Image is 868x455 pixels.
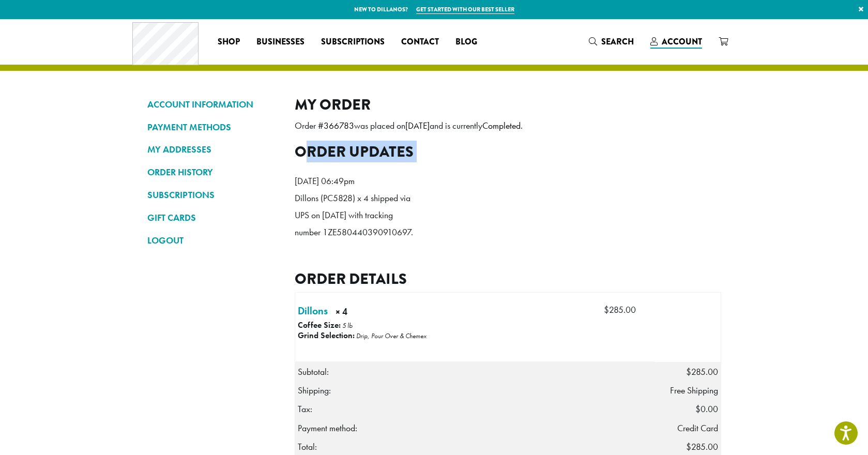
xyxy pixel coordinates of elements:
mark: 366783 [324,120,354,131]
a: PAYMENT METHODS [147,118,279,136]
a: Search [581,33,642,50]
span: $ [686,366,691,377]
td: Free Shipping [654,381,721,400]
span: 0.00 [695,403,718,415]
th: Shipping: [295,381,654,400]
span: Shop [218,36,240,49]
p: 5 lb [342,321,353,330]
p: [DATE] 06:49pm [295,173,414,190]
a: ORDER HISTORY [147,163,279,181]
strong: Coffee Size: [298,320,341,330]
mark: [DATE] [405,120,430,131]
strong: × 4 [336,305,389,321]
th: Subtotal: [295,362,654,381]
p: Dillons (PC5828) x 4 shipped via UPS on [DATE] with tracking number 1ZE580440390910697. [295,190,414,241]
h2: Order updates [295,143,721,161]
span: 285.00 [686,366,718,377]
span: Account [662,36,702,48]
a: MY ADDRESSES [147,141,279,158]
strong: Grind Selection: [298,330,355,341]
mark: Completed [482,120,521,131]
p: Order # was placed on and is currently . [295,117,721,134]
bdi: 285.00 [604,304,636,315]
td: Credit Card [654,419,721,437]
span: $ [695,403,701,415]
a: Shop [209,34,248,50]
a: GIFT CARDS [147,209,279,226]
a: Get started with our best seller [416,5,514,14]
th: Payment method: [295,419,654,437]
span: Businesses [256,36,304,49]
a: SUBSCRIPTIONS [147,186,279,204]
span: $ [604,304,609,315]
h2: Order details [295,270,721,288]
span: 285.00 [686,441,718,452]
span: Search [601,36,634,48]
span: Blog [455,36,477,49]
a: Dillons [298,303,328,318]
p: Drip, Pour Over & Chemex [356,331,427,340]
th: Tax: [295,400,654,418]
h2: My Order [295,96,721,114]
a: LOGOUT [147,232,279,249]
span: Contact [401,36,439,49]
a: ACCOUNT INFORMATION [147,96,279,113]
span: $ [686,441,691,452]
span: Subscriptions [321,36,385,49]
